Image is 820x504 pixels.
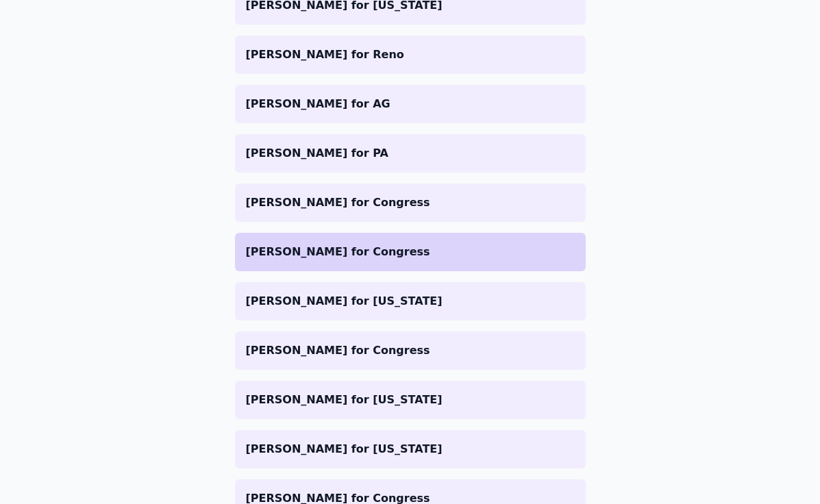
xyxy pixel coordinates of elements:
[246,96,575,112] p: [PERSON_NAME] for AG
[246,342,575,359] p: [PERSON_NAME] for Congress
[246,244,575,260] p: [PERSON_NAME] for Congress
[246,145,575,162] p: [PERSON_NAME] for PA
[235,36,586,74] a: [PERSON_NAME] for Reno
[246,47,575,63] p: [PERSON_NAME] for Reno
[235,430,586,468] a: [PERSON_NAME] for [US_STATE]
[235,184,586,222] a: [PERSON_NAME] for Congress
[235,331,586,370] a: [PERSON_NAME] for Congress
[246,194,575,211] p: [PERSON_NAME] for Congress
[235,134,586,173] a: [PERSON_NAME] for PA
[235,85,586,123] a: [PERSON_NAME] for AG
[246,392,575,408] p: [PERSON_NAME] for [US_STATE]
[235,233,586,271] a: [PERSON_NAME] for Congress
[235,381,586,419] a: [PERSON_NAME] for [US_STATE]
[246,441,575,457] p: [PERSON_NAME] for [US_STATE]
[235,282,586,320] a: [PERSON_NAME] for [US_STATE]
[246,293,575,310] p: [PERSON_NAME] for [US_STATE]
